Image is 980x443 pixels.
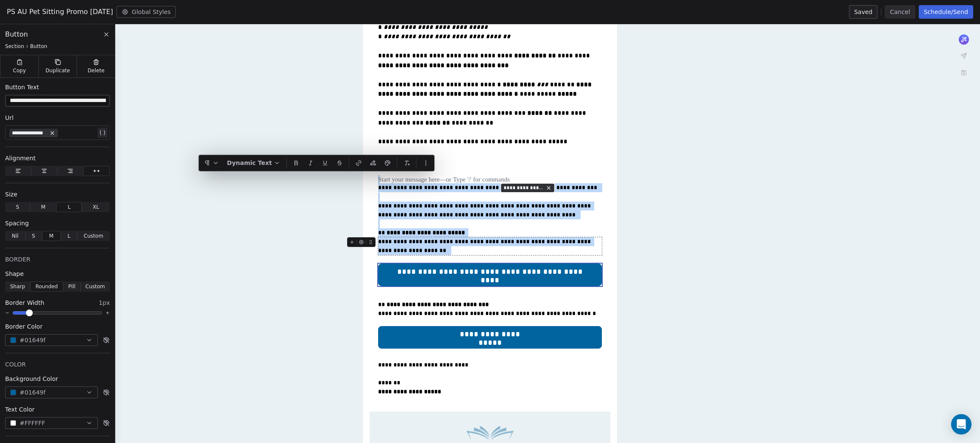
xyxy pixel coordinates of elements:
span: M [41,203,45,211]
button: Cancel [885,5,915,19]
span: Button [30,43,47,50]
span: Duplicate [46,67,70,74]
button: Global Styles [117,6,176,18]
div: Open Intercom Messenger [951,414,971,434]
span: Alignment [5,154,36,162]
span: Pill [68,283,75,290]
span: Section [5,43,24,50]
span: L [68,232,71,240]
div: BORDER [5,255,110,264]
span: 1px [99,298,110,307]
button: #01649f [5,334,98,346]
span: Sharp [10,283,25,290]
span: S [16,203,20,211]
span: Button Text [5,83,39,91]
span: Custom [84,232,103,240]
span: Copy [13,67,26,74]
span: PS AU Pet Sitting Promo [DATE] [7,7,113,17]
span: Shape [5,270,24,278]
button: #FFFFFF [5,417,98,429]
span: S [32,232,35,240]
span: Border Color [5,322,43,331]
span: Nil [12,232,19,240]
span: #FFFFFF [20,419,45,428]
span: Button [5,29,28,40]
button: Schedule/Send [919,5,973,19]
span: Delete [88,67,105,74]
span: Border Width [5,298,44,307]
span: Text Color [5,405,34,414]
button: Dynamic Text [224,156,284,169]
span: Url [5,114,14,122]
div: COLOR [5,360,110,369]
span: Background Color [5,375,58,383]
button: #01649f [5,386,98,398]
span: XL [93,203,99,211]
span: Size [5,190,17,199]
span: #01649f [20,388,46,397]
span: Custom [85,283,105,290]
span: #01649f [20,336,46,345]
span: Spacing [5,219,29,227]
button: Saved [849,5,877,19]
